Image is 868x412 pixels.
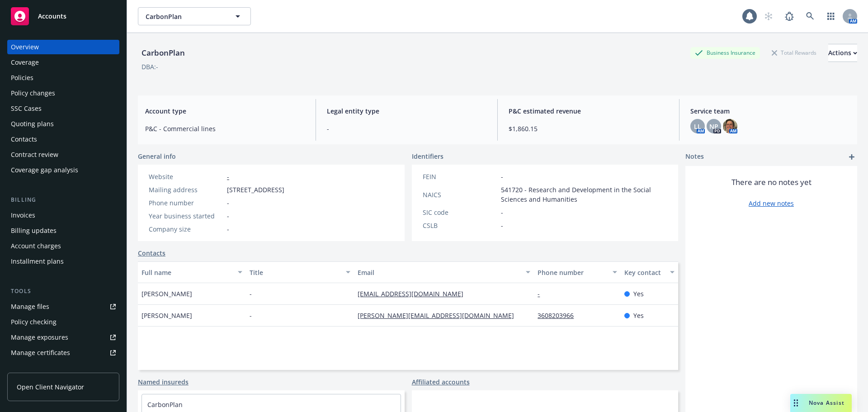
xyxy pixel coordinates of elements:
span: NP [709,122,718,131]
div: Billing [7,195,119,204]
div: Email [358,268,520,277]
button: Phone number [534,261,620,283]
a: Contacts [7,132,119,147]
span: - [327,124,486,133]
div: Actions [828,44,857,62]
div: Website [149,172,223,181]
div: Account charges [11,239,61,253]
div: Full name [142,268,232,277]
span: - [501,208,503,217]
div: CSLB [423,221,497,230]
span: [PERSON_NAME] [142,289,192,298]
a: add [846,152,857,162]
span: - [250,311,252,320]
div: Policy changes [11,86,55,100]
div: Total Rewards [767,47,821,58]
div: Quoting plans [11,117,54,131]
div: Manage exposures [11,330,68,345]
a: Add new notes [749,199,794,208]
a: Contract review [7,147,119,162]
a: Named insureds [138,377,189,387]
button: CarbonPlan [138,7,251,25]
span: - [250,289,252,298]
div: DBA: - [142,62,158,71]
a: [PERSON_NAME][EMAIL_ADDRESS][DOMAIN_NAME] [358,311,521,320]
span: Nova Assist [809,399,844,407]
span: Accounts [38,13,66,20]
div: Policies [11,71,33,85]
span: - [227,198,229,208]
div: Manage certificates [11,346,70,360]
button: Email [354,261,534,283]
a: Report a Bug [780,7,798,25]
a: Affiliated accounts [412,377,470,387]
a: Installment plans [7,254,119,269]
a: Accounts [7,4,119,29]
div: Contract review [11,147,58,162]
a: [EMAIL_ADDRESS][DOMAIN_NAME] [358,289,471,298]
a: Search [801,7,819,25]
span: Service team [690,106,850,116]
span: Notes [685,152,704,162]
div: SIC code [423,208,497,217]
span: Yes [633,289,644,298]
a: SSC Cases [7,101,119,116]
div: Coverage [11,55,39,70]
a: Overview [7,40,119,54]
a: Policies [7,71,119,85]
a: Coverage [7,55,119,70]
div: Coverage gap analysis [11,163,78,177]
div: Title [250,268,340,277]
span: $1,860.15 [509,124,668,133]
span: P&C - Commercial lines [145,124,305,133]
div: Installment plans [11,254,64,269]
a: CarbonPlan [147,400,183,409]
a: - [538,289,547,298]
div: Tools [7,287,119,296]
button: Nova Assist [790,394,852,412]
a: Account charges [7,239,119,253]
a: Coverage gap analysis [7,163,119,177]
span: Legal entity type [327,106,486,116]
a: Start snowing [759,7,778,25]
div: Key contact [624,268,665,277]
div: Business Insurance [690,47,760,58]
a: Billing updates [7,223,119,238]
a: Manage exposures [7,330,119,345]
a: Policy checking [7,315,119,329]
div: Drag to move [790,394,802,412]
span: There are no notes yet [731,177,811,188]
span: - [501,221,503,230]
span: 541720 - Research and Development in the Social Sciences and Humanities [501,185,668,204]
span: LL [694,122,701,131]
div: Overview [11,40,39,54]
span: P&C estimated revenue [509,106,668,116]
div: NAICS [423,190,497,199]
a: Manage certificates [7,346,119,360]
img: photo [723,119,737,133]
span: Yes [633,311,644,320]
button: Title [246,261,354,283]
div: CarbonPlan [138,47,189,59]
a: - [227,172,229,181]
a: 3608203966 [538,311,581,320]
div: Contacts [11,132,37,147]
div: Year business started [149,211,223,221]
span: Account type [145,106,305,116]
div: Invoices [11,208,35,223]
div: FEIN [423,172,497,181]
span: [STREET_ADDRESS] [227,185,284,194]
span: Open Client Navigator [17,382,84,392]
a: Contacts [138,248,165,258]
span: General info [138,152,176,161]
span: CarbonPlan [146,12,224,21]
div: Phone number [538,268,607,277]
span: [PERSON_NAME] [142,311,192,320]
a: Manage claims [7,361,119,375]
span: - [501,172,503,181]
div: Mailing address [149,185,223,194]
a: Invoices [7,208,119,223]
span: - [227,224,229,234]
a: Quoting plans [7,117,119,131]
